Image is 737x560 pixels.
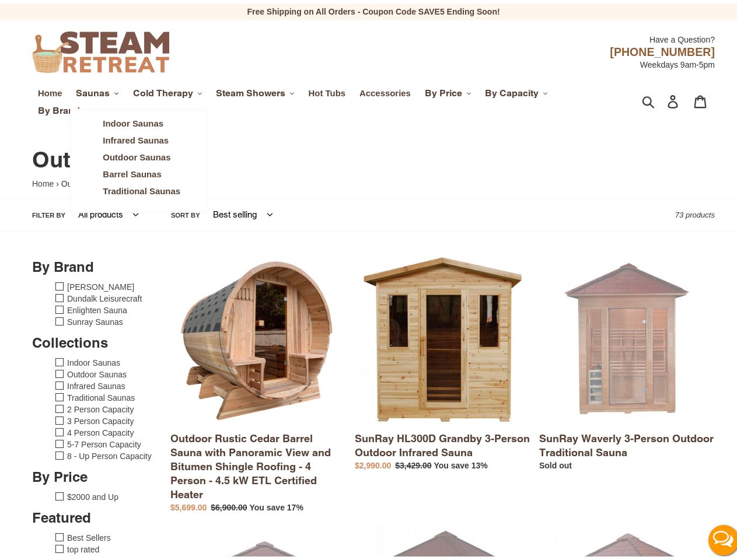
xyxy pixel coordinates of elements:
a: Dundalk Leisurecraft [67,290,142,300]
a: Barrel Saunas [94,163,189,180]
span: Outdoor Saunas [103,149,170,159]
a: top rated [67,541,99,551]
span: Infrared Saunas [103,132,169,142]
nav: breadcrumbs [32,174,715,186]
span: [PHONE_NUMBER] [610,42,715,55]
button: By Capacity [479,81,554,99]
span: Traditional Saunas [103,183,180,193]
a: Home [32,82,68,97]
span: Saunas [76,84,110,96]
a: Indoor Saunas [94,112,189,129]
img: Steam Retreat [32,28,169,69]
a: 2 Person Capacity [67,401,134,411]
button: Saunas [70,81,125,99]
span: By Capacity [485,84,539,96]
h3: By Brand [32,254,162,272]
a: Best Sellers [67,530,111,539]
a: Infrared Saunas [94,129,189,146]
a: 4 Person Capacity [67,425,134,434]
a: $2000 and Up [67,489,118,498]
span: Hot Tubs [309,85,346,95]
span: Indoor Saunas [103,115,163,125]
a: [PERSON_NAME] [67,279,134,288]
span: Outdoor Saunas [61,176,121,185]
button: Steam Showers [210,81,301,99]
h3: Featured [32,505,162,523]
span: 73 products [675,207,715,216]
span: By Brand [38,101,80,113]
a: Traditional Saunas [67,390,135,399]
div: Have a Question? [260,24,715,42]
span: By Price [425,84,462,96]
h3: Collections [32,330,162,348]
a: 5-7 Person Capacity [67,436,141,446]
span: Home [38,85,62,95]
button: By Price [419,81,477,99]
a: Infrared Saunas [67,378,125,387]
a: 8 - Up Person Capacity [67,448,152,457]
a: Sunray Saunas [67,314,123,323]
a: Hot Tubs [303,82,352,97]
button: Cold Therapy [127,81,208,99]
button: By Brand [32,99,95,116]
label: Sort by [171,206,200,218]
a: Accessories [354,82,417,97]
label: Filter by [32,206,65,218]
span: Weekdays 9am-5pm [640,57,715,66]
span: Accessories [359,85,411,95]
span: › [56,176,59,185]
h3: By Price [32,464,162,482]
a: 3 Person Capacity [67,413,134,422]
a: Indoor Saunas [67,355,120,364]
span: Outdoor Saunas [32,142,204,169]
span: Barrel Saunas [103,166,161,176]
span: Cold Therapy [133,84,193,96]
a: Home [32,176,54,185]
a: Traditional Saunas [94,180,189,197]
a: Outdoor Saunas [67,366,127,376]
span: Steam Showers [216,84,285,96]
a: Enlighten Sauna [67,302,127,311]
a: Outdoor Saunas [94,146,189,163]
